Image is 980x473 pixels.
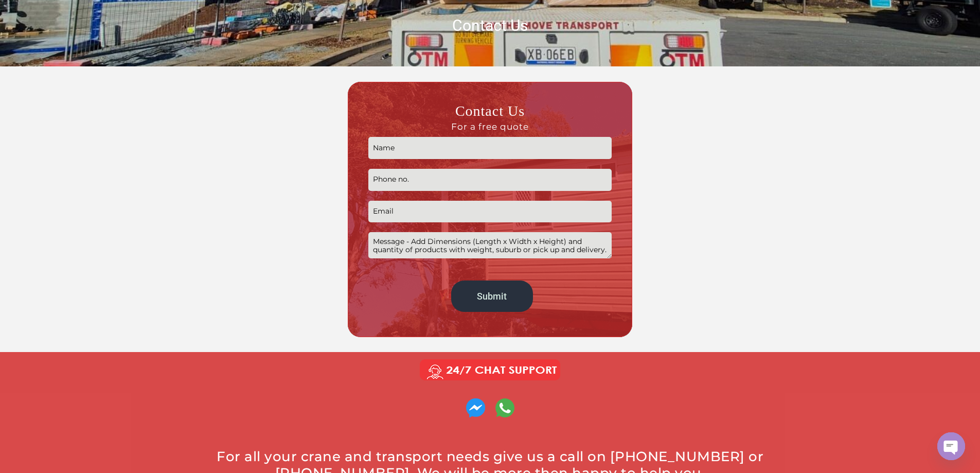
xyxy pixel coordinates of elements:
img: Contact us on Whatsapp [466,398,485,417]
h3: Contact Us [368,102,612,132]
img: Call us Anytime [413,357,567,383]
img: Contact us on Whatsapp [495,398,514,417]
input: Email [368,201,612,223]
span: For a free quote [368,121,612,132]
form: Contact form [368,102,612,317]
input: Phone no. [368,169,612,191]
input: Submit [451,281,533,312]
input: Name [368,137,612,159]
h1: Contact Us [197,15,783,36]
